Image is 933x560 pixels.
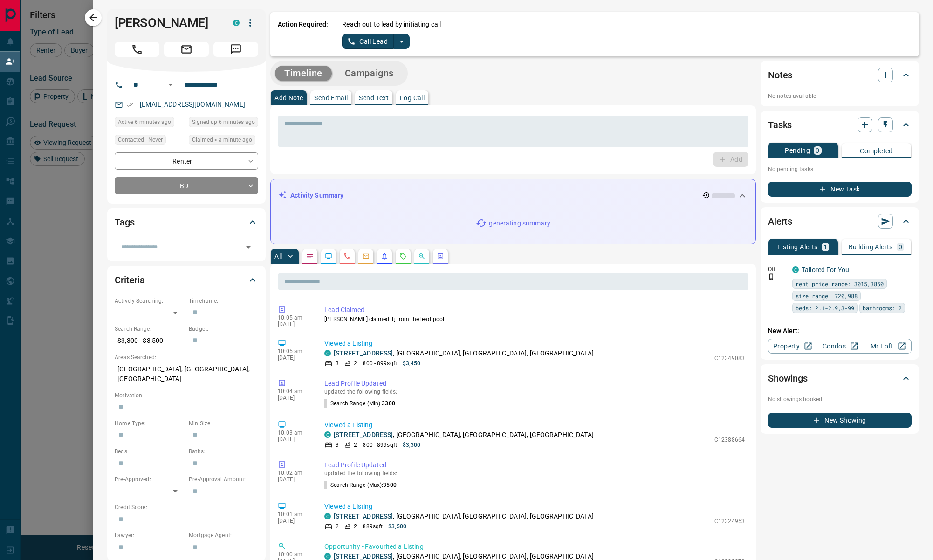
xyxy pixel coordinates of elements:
p: $3,450 [403,359,421,368]
svg: Lead Browsing Activity [325,253,332,260]
button: Timeline [275,66,332,81]
p: Log Call [400,95,425,101]
div: Fri Sep 12 2025 [189,117,258,130]
div: condos.ca [324,350,331,356]
a: [STREET_ADDRESS] [334,512,393,520]
p: Lead Claimed [324,305,745,315]
p: Beds: [115,447,184,456]
p: Lead Profile Updated [324,460,745,470]
p: updated the following fields: [324,470,745,477]
span: Message [213,42,258,57]
p: C12324953 [714,517,745,526]
p: Search Range (Min) : [324,399,395,408]
p: 1 [823,244,827,250]
div: split button [342,34,410,49]
div: condos.ca [324,553,331,560]
p: No notes available [768,92,912,100]
svg: Listing Alerts [381,253,388,260]
p: Pre-Approval Amount: [189,475,258,484]
button: New Task [768,182,912,197]
span: Contacted - Never [118,135,163,144]
p: [DATE] [278,518,310,524]
p: Viewed a Listing [324,339,745,348]
p: [DATE] [278,476,310,483]
div: Notes [768,64,912,86]
p: Motivation: [115,391,258,400]
a: [STREET_ADDRESS] [334,553,393,560]
p: Pre-Approved: [115,475,184,484]
div: Fri Sep 12 2025 [189,135,258,148]
svg: Agent Actions [437,253,444,260]
p: Add Note [274,95,303,101]
button: Open [242,241,255,254]
p: 2 [354,522,357,531]
div: Criteria [115,269,258,291]
button: Call Lead [342,34,394,49]
span: 3500 [383,482,396,488]
p: Action Required: [278,20,328,49]
a: [STREET_ADDRESS] [334,431,393,438]
p: 2 [336,522,339,531]
span: Call [115,42,159,57]
p: Building Alerts [849,244,893,250]
p: [GEOGRAPHIC_DATA], [GEOGRAPHIC_DATA], [GEOGRAPHIC_DATA] [115,362,258,387]
p: $3,500 [388,522,406,531]
p: [DATE] [278,395,310,401]
p: Listing Alerts [777,244,818,250]
p: Lead Profile Updated [324,379,745,389]
a: Mr.Loft [864,339,912,354]
p: Baths: [189,447,258,456]
p: 10:04 am [278,388,310,395]
a: Tailored For You [802,266,849,273]
p: Activity Summary [290,191,343,200]
p: Min Size: [189,419,258,428]
p: Viewed a Listing [324,420,745,430]
p: Budget: [189,325,258,333]
span: beds: 2.1-2.9,3-99 [796,303,854,313]
p: C12388664 [714,436,745,444]
p: Actively Searching: [115,297,184,305]
p: [DATE] [278,436,310,443]
p: updated the following fields: [324,389,745,395]
p: 3 [336,441,339,449]
p: 0 [816,147,819,154]
div: condos.ca [324,431,331,438]
p: Viewed a Listing [324,502,745,512]
p: 2 [354,441,357,449]
p: No showings booked [768,395,912,403]
h1: [PERSON_NAME] [115,15,219,30]
h2: Tasks [768,117,792,132]
p: Areas Searched: [115,353,258,362]
p: Timeframe: [189,297,258,305]
div: Renter [115,152,258,170]
p: 3 [336,359,339,368]
p: Search Range (Max) : [324,481,397,489]
span: rent price range: 3015,3850 [796,279,884,288]
p: Off [768,265,787,273]
p: Mortgage Agent: [189,531,258,540]
p: generating summary [489,219,550,228]
button: Open [165,79,176,90]
p: C12349083 [714,354,745,362]
p: All [274,253,282,260]
svg: Notes [306,253,314,260]
div: Showings [768,367,912,389]
p: Credit Score: [115,503,258,512]
p: 800 - 899 sqft [363,359,397,368]
p: $3,300 [403,441,421,449]
p: 889 sqft [363,522,383,531]
span: bathrooms: 2 [863,303,902,313]
p: Send Text [359,95,389,101]
svg: Push Notification Only [768,273,775,280]
p: Pending [785,147,810,154]
p: Completed [860,148,893,154]
span: size range: 720,988 [796,291,858,300]
h2: Showings [768,371,808,386]
div: Tasks [768,114,912,136]
p: 10:05 am [278,348,310,355]
span: Email [164,42,209,57]
p: 10:00 am [278,551,310,558]
p: 10:03 am [278,430,310,436]
svg: Emails [362,253,370,260]
h2: Alerts [768,214,792,229]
